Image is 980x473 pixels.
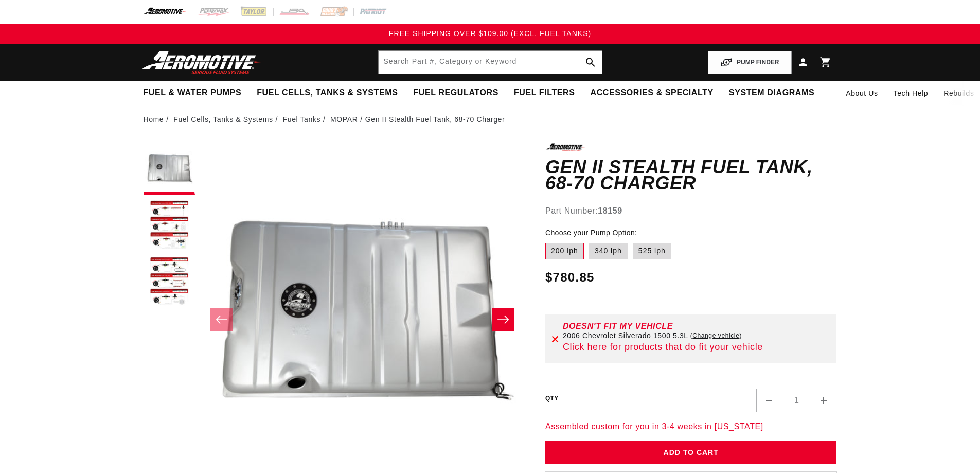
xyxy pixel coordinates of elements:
[257,87,398,98] span: Fuel Cells, Tanks & Systems
[563,322,831,330] div: Doesn't fit my vehicle
[330,114,358,125] a: MOPAR
[545,420,837,433] p: Assembled custom for you in 3-4 weeks in [US_STATE]
[563,342,763,352] a: Click here for products that do fit your vehicle
[729,87,814,98] span: System Diagrams
[545,394,559,403] label: QTY
[144,114,837,125] nav: breadcrumbs
[144,256,195,308] button: Load image 3 in gallery view
[139,50,268,75] img: Aeromotive
[633,243,671,259] label: 525 lph
[894,87,929,99] span: Tech Help
[545,159,837,191] h1: Gen II Stealth Fuel Tank, 68-70 Charger
[598,206,622,215] strong: 18159
[846,89,878,97] span: About Us
[379,51,602,74] input: Search by Part Number, Category or Keyword
[721,81,822,105] summary: System Diagrams
[708,51,791,74] button: PUMP FINDER
[943,87,974,99] span: Rebuilds
[514,87,575,98] span: Fuel Filters
[545,243,584,259] label: 200 lph
[389,29,591,38] span: FREE SHIPPING OVER $109.00 (EXCL. FUEL TANKS)
[690,331,742,340] a: Change vehicle
[545,227,638,238] legend: Choose your Pump Option:
[589,243,628,259] label: 340 lph
[136,81,250,105] summary: Fuel & Water Pumps
[838,81,885,106] a: About Us
[144,143,195,195] button: Load image 1 in gallery view
[144,114,164,125] a: Home
[173,114,280,125] li: Fuel Cells, Tanks & Systems
[545,268,595,287] span: $780.85
[283,114,320,125] a: Fuel Tanks
[144,87,242,98] span: Fuel & Water Pumps
[579,51,602,74] button: search button
[563,331,688,340] span: 2006 Chevrolet Silverado 1500 5.3L
[249,81,405,105] summary: Fuel Cells, Tanks & Systems
[210,308,233,331] button: Slide left
[413,87,498,98] span: Fuel Regulators
[365,114,505,125] li: Gen II Stealth Fuel Tank, 68-70 Charger
[591,87,714,98] span: Accessories & Specialty
[545,204,837,218] div: Part Number:
[545,441,837,464] button: Add to Cart
[886,81,936,106] summary: Tech Help
[144,200,195,251] button: Load image 2 in gallery view
[506,81,583,105] summary: Fuel Filters
[583,81,721,105] summary: Accessories & Specialty
[405,81,506,105] summary: Fuel Regulators
[492,308,514,331] button: Slide right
